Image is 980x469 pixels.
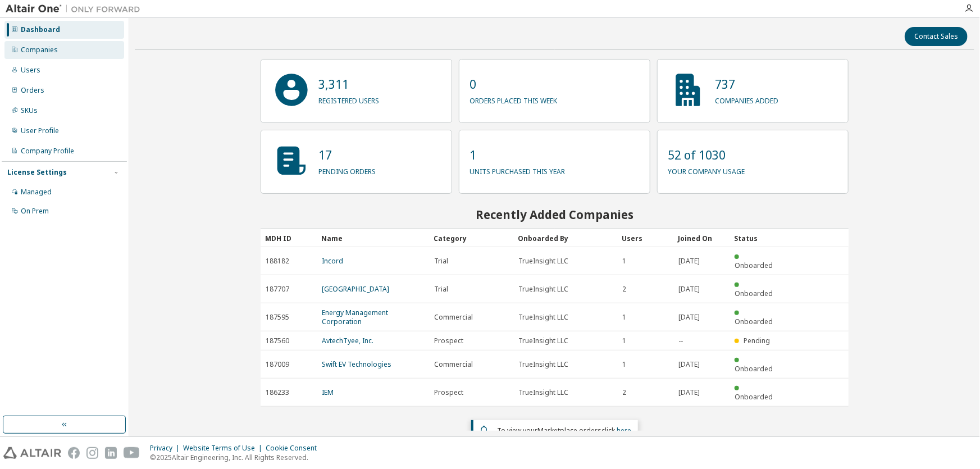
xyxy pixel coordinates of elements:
a: IEM [322,388,334,397]
span: [DATE] [678,388,700,397]
p: 737 [715,76,778,93]
em: Marketplace orders [537,426,601,435]
span: Onboarded [735,261,773,270]
p: 52 of 1030 [668,147,745,163]
div: On Prem [21,207,49,216]
div: Orders [21,86,44,95]
a: here [617,426,631,435]
div: Cookie Consent [266,444,323,453]
p: 0 [470,76,557,93]
span: 187707 [266,285,289,294]
div: Users [21,66,40,75]
img: instagram.svg [86,447,98,459]
span: Prospect [434,336,463,345]
p: 17 [318,147,376,163]
span: Trial [434,285,448,294]
span: 1 [622,336,626,345]
div: Dashboard [21,25,60,34]
img: youtube.svg [124,447,140,459]
img: facebook.svg [68,447,80,459]
a: Energy Management Corporation [322,308,388,326]
h2: Recently Added Companies [261,207,849,222]
span: To view your click [497,426,631,435]
span: Onboarded [735,392,773,402]
div: Companies [21,45,58,54]
span: 1 [622,313,626,322]
div: Managed [21,188,52,197]
span: Onboarded [735,364,773,374]
div: Website Terms of Use [183,444,266,453]
span: 1 [622,257,626,266]
span: TrueInsight LLC [518,360,568,369]
span: TrueInsight LLC [518,313,568,322]
span: Prospect [434,388,463,397]
div: Joined On [678,229,725,247]
div: Status [734,229,781,247]
div: SKUs [21,106,38,115]
span: [DATE] [678,257,700,266]
span: 2 [622,388,626,397]
div: Category [434,229,509,247]
a: [GEOGRAPHIC_DATA] [322,284,389,294]
span: 188182 [266,257,289,266]
img: Altair One [6,3,146,15]
p: registered users [318,93,379,106]
span: Commercial [434,313,473,322]
span: TrueInsight LLC [518,388,568,397]
div: Name [321,229,425,247]
p: your company usage [668,163,745,176]
p: 3,311 [318,76,379,93]
img: linkedin.svg [105,447,117,459]
button: Contact Sales [905,27,968,46]
p: orders placed this week [470,93,557,106]
span: 187009 [266,360,289,369]
span: Commercial [434,360,473,369]
span: [DATE] [678,313,700,322]
p: units purchased this year [470,163,565,176]
span: TrueInsight LLC [518,336,568,345]
span: TrueInsight LLC [518,257,568,266]
span: 187595 [266,313,289,322]
a: Incord [322,256,343,266]
span: 1 [622,360,626,369]
span: [DATE] [678,360,700,369]
span: Onboarded [735,289,773,298]
div: User Profile [21,126,59,135]
p: companies added [715,93,778,106]
span: Trial [434,257,448,266]
span: 2 [622,285,626,294]
a: Swift EV Technologies [322,359,391,369]
a: AvtechTyee, Inc. [322,336,373,345]
p: © 2025 Altair Engineering, Inc. All Rights Reserved. [150,453,323,462]
span: TrueInsight LLC [518,285,568,294]
p: 1 [470,147,565,163]
span: Pending [744,336,771,345]
p: pending orders [318,163,376,176]
span: 186233 [266,388,289,397]
div: Privacy [150,444,183,453]
div: MDH ID [265,229,312,247]
span: [DATE] [678,285,700,294]
div: Company Profile [21,147,74,156]
div: License Settings [7,168,67,177]
div: Users [622,229,669,247]
span: -- [678,336,683,345]
span: Onboarded [735,317,773,326]
div: Onboarded By [518,229,613,247]
img: altair_logo.svg [3,447,61,459]
span: 187560 [266,336,289,345]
